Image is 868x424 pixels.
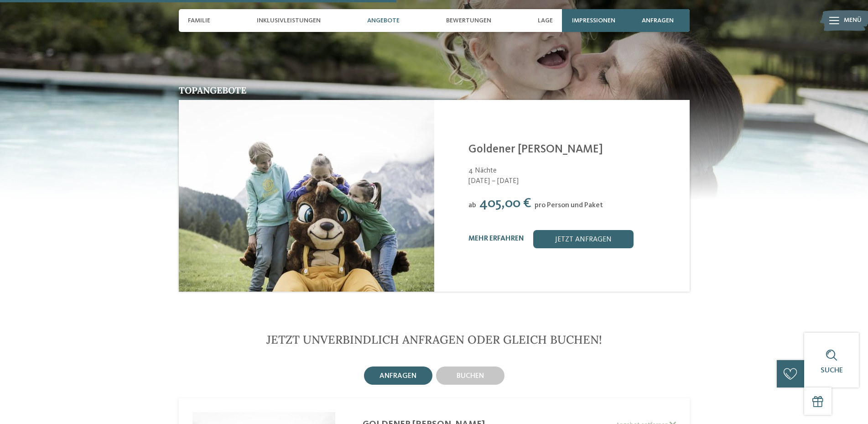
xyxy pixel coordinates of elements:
span: ab [468,202,476,209]
span: 4 Nächte [468,167,497,174]
span: [DATE] – [DATE] [468,176,678,186]
span: Topangebote [179,84,246,96]
a: Goldener [PERSON_NAME] [468,144,603,155]
span: Impressionen [572,17,615,25]
span: 405,00 € [479,197,531,210]
span: Familie [188,17,210,25]
a: mehr erfahren [468,235,524,242]
span: buchen [457,372,484,380]
span: Inklusivleistungen [257,17,321,25]
span: Lage [538,17,553,25]
span: pro Person und Paket [535,202,603,209]
span: Angebote [367,17,400,25]
span: anfragen [642,17,674,25]
span: anfragen [379,372,416,380]
a: jetzt anfragen [533,230,634,248]
span: Jetzt unverbindlich anfragen oder gleich buchen! [266,332,602,347]
img: Goldener Herbst [179,100,434,292]
span: Suche [821,367,843,374]
span: Bewertungen [446,17,491,25]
